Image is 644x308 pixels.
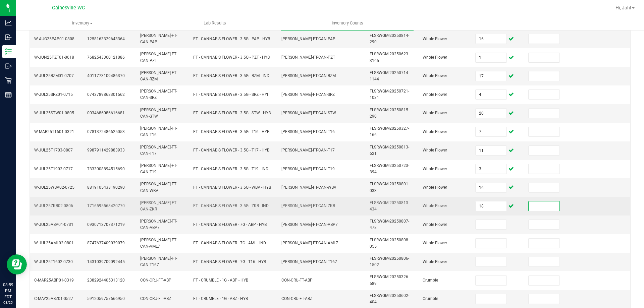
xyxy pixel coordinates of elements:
span: FLSRWGM-20250806-1502 [370,256,409,267]
span: W-AUG25PAP01-0808 [34,37,74,41]
span: FLSRWGM-20250815-290 [370,108,409,119]
span: Hi, Jah! [615,5,631,10]
span: [PERSON_NAME]-FT-CAN-STW [140,108,177,119]
span: [PERSON_NAME]-FT-CAN-RZM [140,70,177,81]
span: 0034686086616681 [87,111,125,115]
span: Lab Results [195,20,235,26]
span: Inventory Counts [323,20,372,26]
span: 8819105433190290 [87,185,125,190]
span: Whole Flower [423,203,447,208]
span: Whole Flower [423,167,447,171]
span: FLSRWGM-20250721-1031 [370,89,409,100]
p: 08/25 [3,300,13,305]
span: [PERSON_NAME]-FT-CAN-ZKR [281,203,335,208]
span: C-MAY25ABZ01-0527 [34,296,73,301]
span: FLSRWGM-20250714-1144 [370,70,409,81]
span: 1258163329643364 [87,37,125,41]
span: W-JUL25ABP01-0731 [34,222,73,227]
span: Crumble [423,296,438,301]
span: [PERSON_NAME]-FT-CAN-T19 [140,163,177,174]
span: [PERSON_NAME]-FT-CAN-SRZ [281,92,335,97]
span: [PERSON_NAME]-FT-CAN-PZT [140,52,177,63]
span: 1431039709092445 [87,259,125,264]
a: Inventory [16,16,149,30]
inline-svg: Reports [5,91,12,98]
span: FT - CANNABIS FLOWER - 3.5G - PZT - HYB [193,55,270,60]
span: [PERSON_NAME]-FT-CAN-ABP7 [281,222,338,227]
span: W-JUL25ZKR02-0806 [34,203,73,208]
span: Whole Flower [423,55,447,60]
span: 7682543360121086 [87,55,125,60]
span: FT - CRUMBLE - 1G - ABP - HYB [193,278,248,283]
a: Lab Results [149,16,281,30]
span: FT - CANNABIS FLOWER - 7G - AML - IND [193,241,266,245]
span: 4011773109486370 [87,73,125,78]
span: FT - CANNABIS FLOWER - 3.5G - RZM - IND [193,73,269,78]
span: [PERSON_NAME]-FT-CAN-RZM [281,73,336,78]
span: 5912059757666950 [87,296,125,301]
span: [PERSON_NAME]-FT-CAN-T17 [281,148,335,152]
span: Whole Flower [423,259,447,264]
span: [PERSON_NAME]-FT-CAN-AML7 [281,241,338,245]
span: [PERSON_NAME]-FT-CAN-ZKR [140,200,177,211]
span: W-JUL25RZM01-0707 [34,73,74,78]
span: FLSRWGM-20250807-478 [370,219,409,230]
span: FT - CANNABIS FLOWER - 3.5G - STW - HYB [193,111,271,115]
span: CON-CRU-FT-ABP [281,278,313,283]
a: Inventory Counts [281,16,414,30]
span: W-JUL25T1703-0807 [34,148,73,152]
span: 2382924405313120 [87,278,125,283]
span: Whole Flower [423,241,447,245]
span: 9987911429883933 [87,148,125,152]
span: 0781372486625053 [87,129,125,134]
inline-svg: Retail [5,77,12,84]
span: [PERSON_NAME]-FT-CAN-PAP [140,33,177,44]
span: Inventory [16,20,148,26]
span: W-JUL25AML02-0801 [34,241,74,245]
span: Whole Flower [423,222,447,227]
span: [PERSON_NAME]-FT-CAN-WBV [140,182,177,193]
span: [PERSON_NAME]-FT-CAN-PZT [281,55,335,60]
span: [PERSON_NAME]-FT-CAN-T19 [281,167,335,171]
span: FLSRWGM-20250602-404 [370,293,409,304]
span: [PERSON_NAME]-FT-CAN-ABP7 [140,219,177,230]
span: CON-CRU-FT-ABZ [281,296,312,301]
span: [PERSON_NAME]-FT-CAN-T167 [140,256,177,267]
span: FT - CANNABIS FLOWER - 3.5G - WBV - HYB [193,185,271,190]
span: Whole Flower [423,185,447,190]
span: CON-CRU-FT-ABP [140,278,171,283]
inline-svg: Analytics [5,19,12,26]
span: 0930713707371219 [87,222,125,227]
span: W-JUL25T1902-0717 [34,167,73,171]
span: [PERSON_NAME]-FT-CAN-T16 [140,126,177,137]
span: [PERSON_NAME]-FT-CAN-T167 [281,259,337,264]
span: 0743789868301562 [87,92,125,97]
span: FT - CANNABIS FLOWER - 3.5G - PAP - HYB [193,37,270,41]
inline-svg: Inbound [5,34,12,41]
span: Gainesville WC [52,5,85,11]
span: FLSRWGM-20250808-055 [370,238,409,249]
span: FT - CANNABIS FLOWER - 3.5G - T16 - HYB [193,129,269,134]
span: FT - CANNABIS FLOWER - 3.5G - T17 - HYB [193,148,269,152]
span: Whole Flower [423,129,447,134]
span: CON-CRU-FT-ABZ [140,296,171,301]
p: 08:59 PM EDT [3,282,13,300]
span: W-MAR25T1601-0321 [34,129,74,134]
span: W-JUL25STW01-0805 [34,111,74,115]
span: FLSRWGM-20250801-033 [370,182,409,193]
span: FLSRWGM-20250813-621 [370,145,409,156]
span: [PERSON_NAME]-FT-CAN-PAP [281,37,335,41]
span: [PERSON_NAME]-FT-CAN-WBV [281,185,336,190]
span: Whole Flower [423,37,447,41]
span: FLSRWGM-20250327-166 [370,126,409,137]
span: FT - CANNABIS FLOWER - 7G - T16 - HYB [193,259,266,264]
span: FLSRWGM-20250723-394 [370,163,409,174]
span: Whole Flower [423,148,447,152]
span: Whole Flower [423,92,447,97]
span: FT - CANNABIS FLOWER - 3.5G - SRZ - HYI [193,92,268,97]
span: 7333008894515690 [87,167,125,171]
span: [PERSON_NAME]-FT-CAN-SRZ [140,89,177,100]
span: FT - CANNABIS FLOWER - 3.5G - T19 - IND [193,167,268,171]
iframe: Resource center [7,254,27,274]
span: [PERSON_NAME]-FT-CAN-AML7 [140,238,177,249]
